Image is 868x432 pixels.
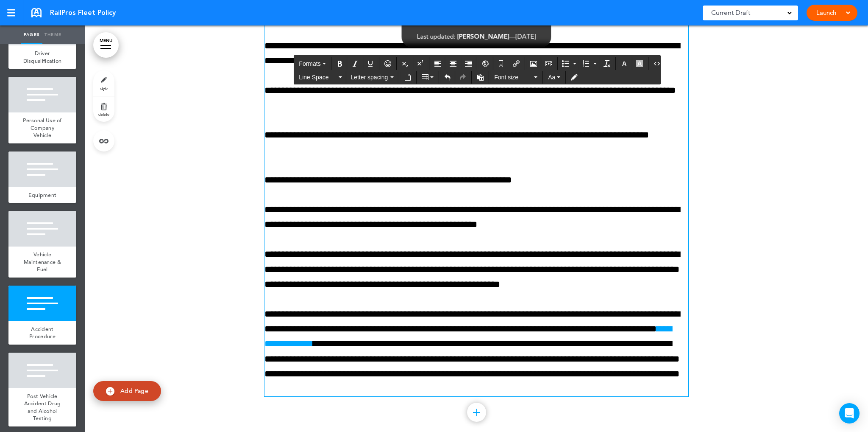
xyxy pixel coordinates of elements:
[413,57,428,70] div: Superscript
[473,71,487,84] div: Paste as text
[8,247,76,278] a: Vehicle Maintenance & Fuel
[548,74,555,81] span: Aa
[299,60,320,67] span: Formats
[401,71,415,84] div: Insert document
[418,71,437,84] div: Table
[600,57,614,70] div: Clear formatting
[50,8,116,17] span: RailPros Fleet Policy
[299,73,337,81] span: Line Space
[509,57,523,70] div: Insert/edit airmason link
[120,387,148,395] span: Add Page
[363,57,378,70] div: Underline
[579,57,599,70] div: Numbered list
[398,57,412,70] div: Subscript
[348,57,362,70] div: Italic
[494,73,532,81] span: Font size
[417,32,456,40] span: Last updated:
[516,32,536,40] span: [DATE]
[8,388,76,426] a: Post Vehicle Accident Drug and Alcohol Testing
[93,70,114,96] a: style
[440,71,455,84] div: Undo
[23,50,62,65] span: Driver Disqualification
[98,112,109,117] span: delete
[479,57,493,70] div: Insert/Edit global anchor link
[494,57,508,70] div: Anchor
[567,71,581,84] div: Toggle Tracking Changes
[23,117,62,139] span: Personal Use of Company Vehicle
[106,387,114,396] img: add.svg
[93,381,161,401] a: Add Page
[542,57,556,70] div: Insert/edit media
[93,32,119,58] a: MENU
[650,57,664,70] div: Source code
[457,32,509,40] span: [PERSON_NAME]
[24,251,61,273] span: Vehicle Maintenance & Fuel
[417,33,536,39] div: —
[333,57,347,70] div: Bold
[8,187,76,203] a: Equipment
[8,321,76,345] a: Accident Procedure
[42,25,64,44] a: Theme
[446,57,460,70] div: Align center
[351,73,389,81] span: Letter spacing
[431,57,445,70] div: Align left
[461,57,476,70] div: Align right
[711,7,750,19] span: Current Draft
[21,25,42,44] a: Pages
[8,45,76,69] a: Driver Disqualification
[28,191,57,199] span: Equipment
[559,57,579,70] div: Bullet list
[24,393,61,422] span: Post Vehicle Accident Drug and Alcohol Testing
[813,5,840,21] a: Launch
[526,57,541,70] div: Airmason image
[839,403,860,424] div: Open Intercom Messenger
[8,112,76,143] a: Personal Use of Company Vehicle
[29,325,56,340] span: Accident Procedure
[93,96,114,122] a: delete
[100,86,108,91] span: style
[456,71,470,84] div: Redo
